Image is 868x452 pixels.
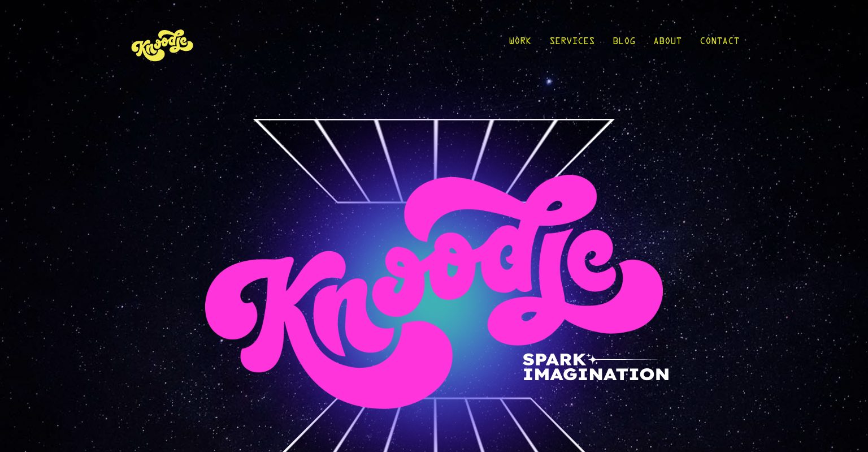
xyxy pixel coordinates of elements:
a: About [653,18,682,71]
a: Blog [613,18,635,71]
a: Work [509,18,531,71]
img: KnoLogo(yellow) [129,18,197,71]
a: Services [549,18,594,71]
a: Contact [700,18,739,71]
